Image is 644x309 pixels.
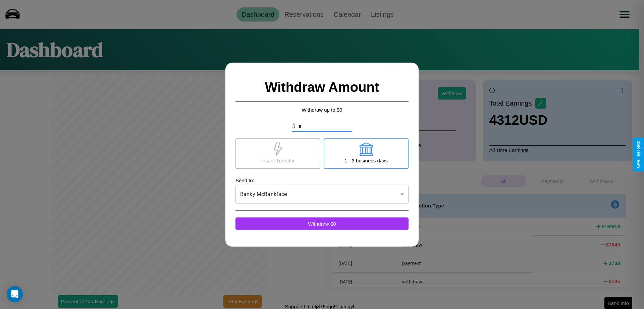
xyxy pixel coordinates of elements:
[7,286,23,302] div: Open Intercom Messenger
[235,185,409,203] div: Banky McBankface
[235,176,409,185] p: Send to:
[235,105,409,114] p: Withdraw up to $ 0
[235,217,409,230] button: Withdraw $0
[636,141,641,168] div: Give Feedback
[235,73,409,102] h2: Withdraw Amount
[344,156,388,165] p: 1 - 3 business days
[261,156,294,165] p: Insant Transfer
[292,122,295,130] p: $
